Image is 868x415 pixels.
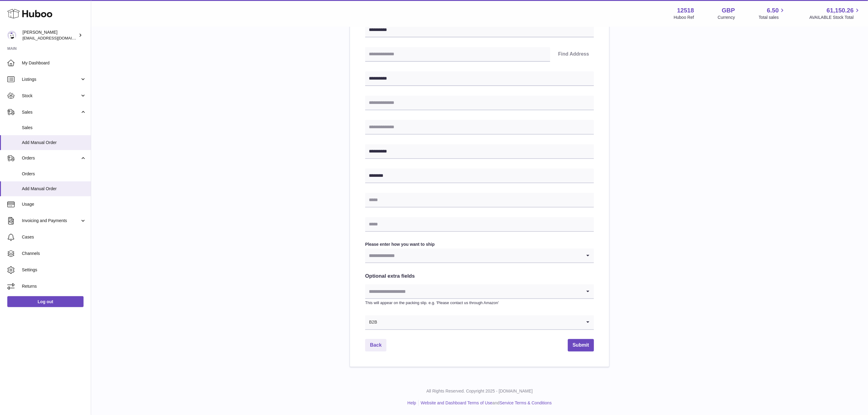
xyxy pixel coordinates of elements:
[22,60,86,66] span: My Dashboard
[809,15,861,20] span: AVAILABLE Stock Total
[96,388,863,394] p: All Rights Reserved. Copyright 2025 - [DOMAIN_NAME]
[419,400,552,406] li: and
[365,315,594,330] div: Search for option
[22,234,86,240] span: Cases
[377,315,582,329] input: Search for option
[718,15,735,20] div: Currency
[22,218,80,224] span: Invoicing and Payments
[759,15,786,20] span: Total sales
[365,284,582,298] input: Search for option
[809,6,861,20] a: 61,150.26 AVAILABLE Stock Total
[22,251,86,256] span: Channels
[22,140,86,146] span: Add Manual Order
[7,296,84,307] a: Log out
[365,249,594,263] div: Search for option
[22,93,80,99] span: Stock
[827,6,854,15] span: 61,150.26
[421,400,492,405] a: Website and Dashboard Terms of Use
[22,36,89,40] span: [EMAIL_ADDRESS][DOMAIN_NAME]
[499,400,552,405] a: Service Terms & Conditions
[22,201,86,207] span: Usage
[365,300,594,306] p: This will appear on the packing slip. e.g. 'Please contact us through Amazon'
[22,186,86,192] span: Add Manual Order
[365,284,594,299] div: Search for option
[365,315,377,329] span: B2B
[22,77,80,82] span: Listings
[22,155,80,161] span: Orders
[767,6,779,15] span: 6.50
[677,6,694,15] strong: 12518
[722,6,735,15] strong: GBP
[22,109,80,115] span: Sales
[22,267,86,273] span: Settings
[22,125,86,131] span: Sales
[22,29,77,41] div: [PERSON_NAME]
[365,242,594,247] label: Please enter how you want to ship
[22,283,86,289] span: Returns
[7,31,16,40] img: internalAdmin-12518@internal.huboo.com
[365,273,594,280] h2: Optional extra fields
[407,400,416,405] a: Help
[568,339,594,352] button: Submit
[365,339,386,352] a: Back
[674,15,694,20] div: Huboo Ref
[759,6,786,20] a: 6.50 Total sales
[365,249,582,262] input: Search for option
[22,171,86,177] span: Orders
